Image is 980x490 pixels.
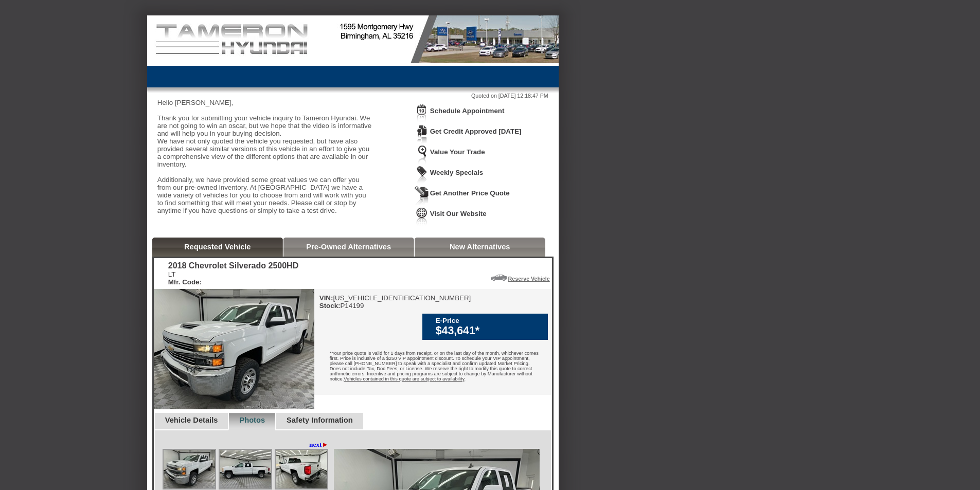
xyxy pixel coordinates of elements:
[415,186,429,205] img: Icon_GetQuote.png
[415,124,429,143] img: Icon_CreditApproval.png
[415,166,429,185] img: Icon_WeeklySpecials.png
[436,317,543,324] div: E-Price
[287,416,353,424] a: Safety Information
[276,450,327,488] img: Image.aspx
[450,243,510,251] a: New Alternatives
[436,324,543,337] div: $43,641*
[164,450,215,488] img: Image.aspx
[322,441,329,448] span: ►
[220,450,271,488] img: Image.aspx
[430,107,505,115] a: Schedule Appointment
[306,243,391,251] a: Pre-Owned Alternatives
[319,294,471,310] div: [US_VEHICLE_IDENTIFICATION_NUMBER] P14199
[430,128,522,135] a: Get Credit Approved [DATE]
[184,243,251,251] a: Requested Vehicle
[319,302,341,310] b: Stock:
[430,210,487,217] a: Visit Our Website
[157,99,373,222] div: Hello [PERSON_NAME], Thank you for submitting your vehicle inquiry to Tameron Hyundai. We are not...
[430,169,483,176] a: Weekly Specials
[430,148,485,156] a: Value Your Trade
[165,416,218,424] a: Vehicle Details
[168,261,298,270] div: 2018 Chevrolet Silverado 2500HD
[415,207,429,226] img: Icon_VisitWebsite.png
[430,189,510,197] a: Get Another Price Quote
[319,294,333,302] b: VIN:
[344,376,464,382] u: Vehicles contained in this quote are subject to availability
[154,289,314,409] img: 2018 Chevrolet Silverado 2500HD
[415,104,429,123] img: Icon_ScheduleAppointment.png
[491,275,507,281] img: Icon_ReserveVehicleCar.png
[168,270,298,286] div: LT
[314,343,551,392] div: *Your price quote is valid for 1 days from receipt, or on the last day of the month, whichever co...
[157,93,548,99] div: Quoted on [DATE] 12:18:47 PM
[508,276,550,282] a: Reserve Vehicle
[168,278,202,286] b: Mfr. Code:
[309,441,329,449] a: next►
[415,145,429,164] img: Icon_TradeInAppraisal.png
[239,416,265,424] a: Photos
